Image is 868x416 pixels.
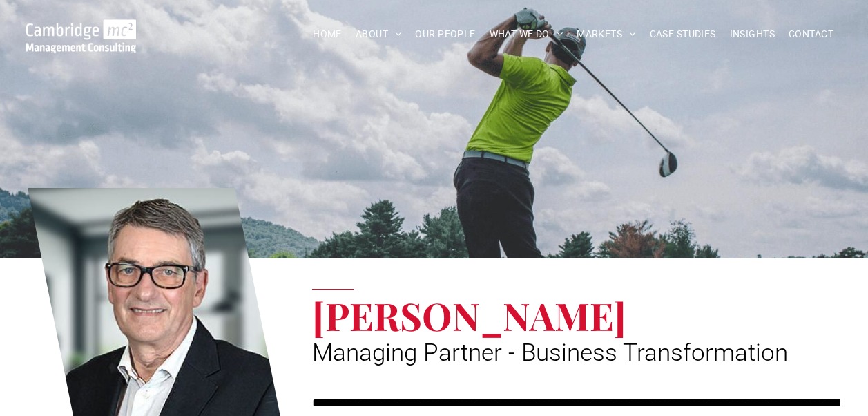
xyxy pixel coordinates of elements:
a: CASE STUDIES [643,23,723,45]
a: OUR PEOPLE [408,23,482,45]
a: CONTACT [782,23,840,45]
img: Go to Homepage [26,19,137,53]
a: WHAT WE DO [483,23,570,45]
a: ABOUT [349,23,409,45]
span: Managing Partner - Business Transformation [312,339,788,367]
a: MARKETS [570,23,642,45]
span: [PERSON_NAME] [312,290,626,341]
a: INSIGHTS [723,23,782,45]
a: Your Business Transformed | Cambridge Management Consulting [26,21,137,36]
a: HOME [306,23,349,45]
